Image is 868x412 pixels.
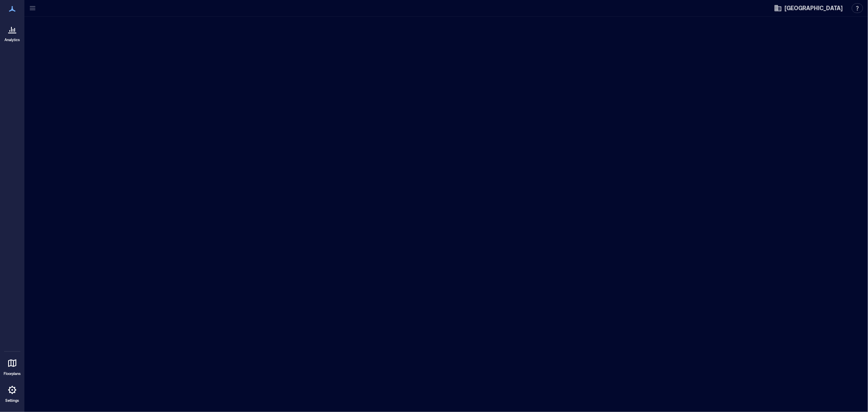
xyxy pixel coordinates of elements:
p: Settings [5,398,19,403]
button: [GEOGRAPHIC_DATA] [772,2,845,15]
span: [GEOGRAPHIC_DATA] [785,4,843,12]
a: Floorplans [1,353,23,379]
a: Settings [2,380,22,405]
p: Analytics [4,37,20,42]
a: Analytics [2,20,22,45]
p: Floorplans [4,371,21,376]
